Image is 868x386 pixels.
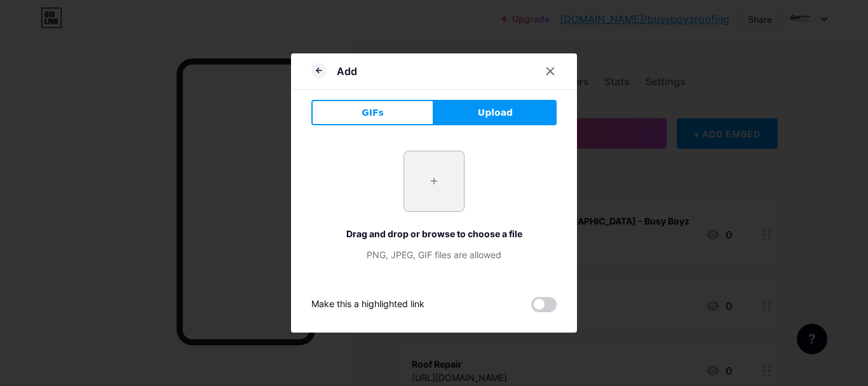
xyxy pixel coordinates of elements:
div: Make this a highlighted link [311,297,424,312]
div: Drag and drop or browse to choose a file [311,227,557,240]
span: GIFs [362,106,384,120]
button: GIFs [311,100,434,125]
div: PNG, JPEG, GIF files are allowed [311,248,557,261]
div: Add [337,64,357,79]
span: Upload [478,106,513,120]
button: Upload [434,100,557,125]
